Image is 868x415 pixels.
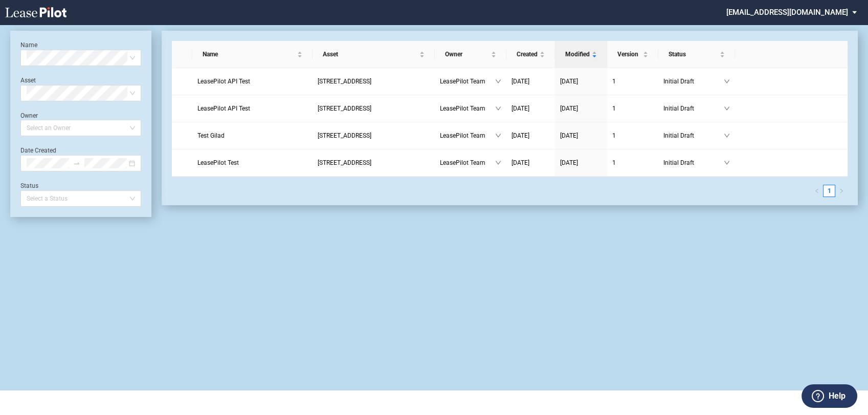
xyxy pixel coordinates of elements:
[612,103,653,114] a: 1
[511,132,529,139] span: [DATE]
[20,182,38,189] label: Status
[724,78,730,84] span: down
[440,158,495,168] span: LeasePilot Team
[835,185,848,197] button: right
[612,78,616,85] span: 1
[612,130,653,141] a: 1
[560,159,578,166] span: [DATE]
[560,158,602,168] a: [DATE]
[811,185,823,197] button: left
[612,159,616,166] span: 1
[511,130,550,141] a: [DATE]
[495,133,501,139] span: down
[197,105,250,112] span: LeasePilot API Test
[829,389,845,403] label: Help
[511,158,550,168] a: [DATE]
[802,384,857,408] button: Help
[724,133,730,139] span: down
[318,132,371,139] span: 109 State Street
[612,76,653,86] a: 1
[560,76,602,86] a: [DATE]
[73,160,80,167] span: swap-right
[318,159,371,166] span: 109 State Street
[724,160,730,166] span: down
[318,76,430,86] a: [STREET_ADDRESS]
[560,105,578,112] span: [DATE]
[824,185,835,196] a: 1
[511,103,550,114] a: [DATE]
[197,158,307,168] a: LeasePilot Test
[197,159,239,166] span: LeasePilot Test
[612,105,616,112] span: 1
[506,41,555,68] th: Created
[560,130,602,141] a: [DATE]
[440,76,495,86] span: LeasePilot Team
[20,41,37,49] label: Name
[20,147,56,154] label: Date Created
[318,103,430,114] a: [STREET_ADDRESS]
[517,49,538,59] span: Created
[811,185,823,197] li: Previous Page
[511,78,529,85] span: [DATE]
[323,49,417,59] span: Asset
[440,130,495,141] span: LeasePilot Team
[445,49,489,59] span: Owner
[560,78,578,85] span: [DATE]
[835,185,848,197] li: Next Page
[565,49,590,59] span: Modified
[20,77,36,84] label: Asset
[823,185,835,197] li: 1
[197,103,307,114] a: LeasePilot API Test
[192,41,313,68] th: Name
[318,78,371,85] span: 109 State Street
[318,105,371,112] span: 109 State Street
[197,76,307,86] a: LeasePilot API Test
[607,41,658,68] th: Version
[663,130,724,141] span: Initial Draft
[555,41,607,68] th: Modified
[197,132,225,139] span: Test Gilad
[669,49,718,59] span: Status
[495,105,501,112] span: down
[560,132,578,139] span: [DATE]
[663,158,724,168] span: Initial Draft
[318,158,430,168] a: [STREET_ADDRESS]
[197,78,250,85] span: LeasePilot API Test
[560,103,602,114] a: [DATE]
[724,105,730,112] span: down
[612,158,653,168] a: 1
[663,103,724,114] span: Initial Draft
[435,41,506,68] th: Owner
[617,49,641,59] span: Version
[495,160,501,166] span: down
[20,112,38,119] label: Owner
[511,105,529,112] span: [DATE]
[814,188,819,193] span: left
[511,76,550,86] a: [DATE]
[440,103,495,114] span: LeasePilot Team
[73,160,80,167] span: to
[203,49,295,59] span: Name
[511,159,529,166] span: [DATE]
[612,132,616,139] span: 1
[313,41,435,68] th: Asset
[839,188,844,193] span: right
[658,41,735,68] th: Status
[318,130,430,141] a: [STREET_ADDRESS]
[197,130,307,141] a: Test Gilad
[495,78,501,84] span: down
[663,76,724,86] span: Initial Draft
